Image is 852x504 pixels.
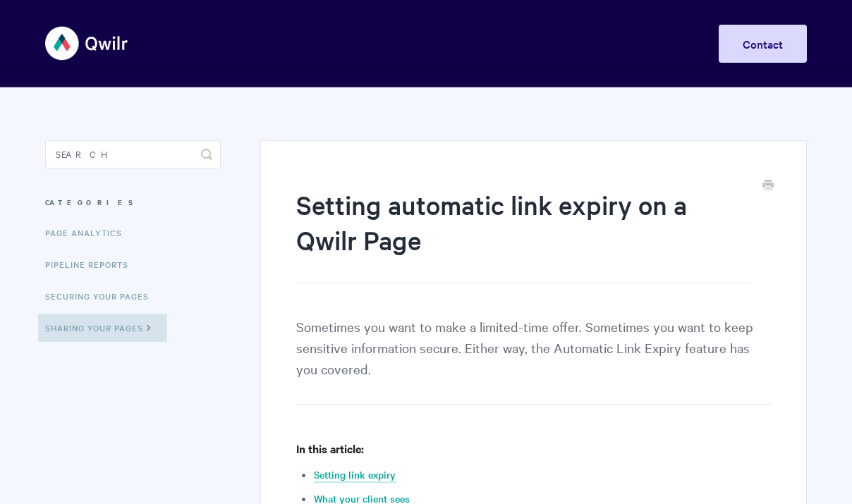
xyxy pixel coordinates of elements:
a: Setting link expiry [314,467,396,483]
p: Sometimes you want to make a limited-time offer. Sometimes you want to keep sensitive information... [296,316,771,405]
a: Pipeline reports [45,250,139,278]
a: Securing Your Pages [45,282,159,310]
h3: Categories [45,190,221,215]
input: Search [45,140,221,168]
a: Contact [719,25,807,63]
img: Qwilr Help Center [45,17,129,70]
a: Page Analytics [45,219,133,247]
a: Print this Article [762,178,774,194]
a: Sharing Your Pages [38,314,167,342]
h1: Setting automatic link expiry on a Qwilr Page [296,187,750,283]
strong: In this article: [296,441,364,456]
